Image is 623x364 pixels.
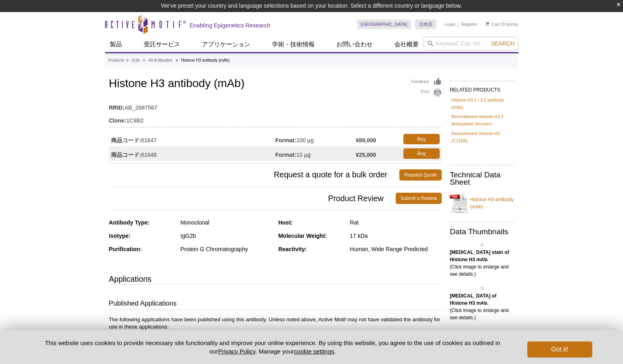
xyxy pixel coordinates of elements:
[396,193,442,204] a: Submit a Review
[109,132,275,146] td: 61647
[180,232,272,239] div: IgG2b
[278,246,307,252] strong: Reactivity:
[411,77,442,86] a: Feedback
[176,58,178,62] li: »
[180,219,272,226] div: Monoclonal
[450,171,514,186] h2: Technical Data Sheet
[132,57,140,64] a: 抗体
[180,245,272,253] div: Protein G Chromatography
[486,21,500,27] a: Cart
[491,40,514,47] span: Search
[109,299,442,310] h3: Published Applications
[190,22,271,29] h2: Enabling Epigenetics Research
[451,113,513,127] a: Recombinant Histone H3.2 biotinylated (Human)
[109,193,396,204] span: Product Review
[278,219,293,226] strong: Host:
[105,37,127,52] a: 製品
[109,112,442,125] td: 1C8B2
[411,88,442,97] a: Print
[294,348,334,355] button: cookie settings
[461,21,478,27] a: Register
[143,58,145,62] li: »
[356,151,376,158] strong: ¥25,000
[331,37,378,52] a: お問い合わせ
[275,132,356,146] td: 100 µg
[489,40,517,47] button: Search
[450,81,514,95] h2: RELATED PRODUCTS
[415,19,436,29] a: 日本語
[109,99,442,112] td: AB_2687567
[109,117,127,124] strong: Clone:
[267,37,319,52] a: 学術・技術情報
[486,19,518,29] li: (0 items)
[451,130,513,144] a: Recombinant Histone H3 (C110A)
[109,146,275,161] td: 61648
[111,151,141,158] strong: 商品コード:
[486,22,489,26] img: Your Cart
[109,219,150,226] strong: Antibody Type:
[445,21,455,27] a: Login
[357,19,411,29] a: [GEOGRAPHIC_DATA]
[126,58,129,62] li: »
[450,292,514,321] p: (Click image to enlarge and see details.)
[109,57,124,64] a: Products
[109,233,131,239] strong: Isotype:
[278,233,327,239] strong: Molecular Weight:
[458,19,459,29] li: |
[527,341,592,358] button: Got it!
[181,58,230,62] li: Histone H3 antibody (mAb)
[450,191,514,215] a: Histone H3 antibody (mAb)
[450,250,509,262] b: [MEDICAL_DATA] stain of Histone H3 mAb.
[450,249,514,278] p: (Click image to enlarge and see details.)
[390,37,424,52] a: 会社概要
[31,339,514,356] p: This website uses cookies to provide necessary site functionality and improve your online experie...
[111,137,141,144] strong: 商品コード:
[109,169,400,181] span: Request a quote for a bulk order
[450,228,514,235] h2: Data Thumbnails
[450,293,497,306] b: [MEDICAL_DATA] of Histone H3 mAb.
[275,146,356,161] td: 10 µg
[481,243,483,246] img: Histone H3 antibody (mAb) tested by immunofluorescence.
[109,77,442,91] h1: Histone H3 antibody (mAb)
[399,169,442,181] a: Request Quote
[451,96,513,111] a: Histone H3.1 / 3.2 antibody (mAb)
[356,137,376,144] strong: ¥89,000
[350,219,442,226] div: Rat
[109,273,442,285] h3: Applications
[481,287,483,289] img: Histone H3 antibody (mAb) tested by Western blot.
[109,104,125,111] strong: RRID:
[424,37,518,50] input: Keyword, Cat. No.
[109,246,142,252] strong: Purification:
[139,37,185,52] a: 受託サービス
[350,232,442,239] div: 17 kDa
[148,57,172,64] a: All Antibodies
[350,245,442,253] div: Human, Wide Range Predicted
[403,134,440,144] a: Buy
[275,137,296,144] strong: Format:
[275,151,296,158] strong: Format:
[218,348,255,355] a: Privacy Policy
[197,37,255,52] a: アプリケーション
[403,148,440,159] a: Buy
